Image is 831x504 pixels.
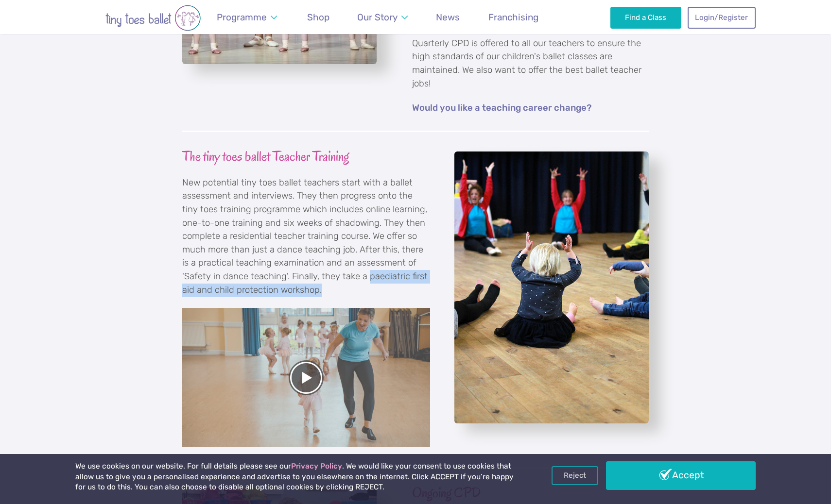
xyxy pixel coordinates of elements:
a: Programme [212,6,281,29]
a: Our Story [353,6,413,29]
a: Franchising [484,6,543,29]
p: We use cookies on our website. For full details please see our . We would like your consent to us... [75,461,518,493]
p: New potential tiny toes ballet teachers start with a ballet assessment and interviews. They then ... [182,176,430,297]
a: Accept [606,461,756,489]
span: Our Story [357,12,398,23]
a: Privacy Policy [291,462,342,470]
a: News [432,6,465,29]
img: tiny toes ballet [75,5,231,31]
p: Quarterly CPD is offered to all our teachers to ensure the high standards of our children's balle... [412,37,649,90]
a: View full-size image [454,151,649,423]
a: Reject [552,466,598,485]
span: Programme [217,12,267,23]
a: Find a Class [610,7,682,28]
span: News [436,12,460,23]
a: Shop [302,6,334,29]
h3: The tiny toes ballet Teacher Training [182,148,430,166]
a: Login/Register [688,7,756,28]
span: Shop [307,12,329,23]
a: Would you like a teaching career change? [412,103,591,113]
span: Franchising [488,12,538,23]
